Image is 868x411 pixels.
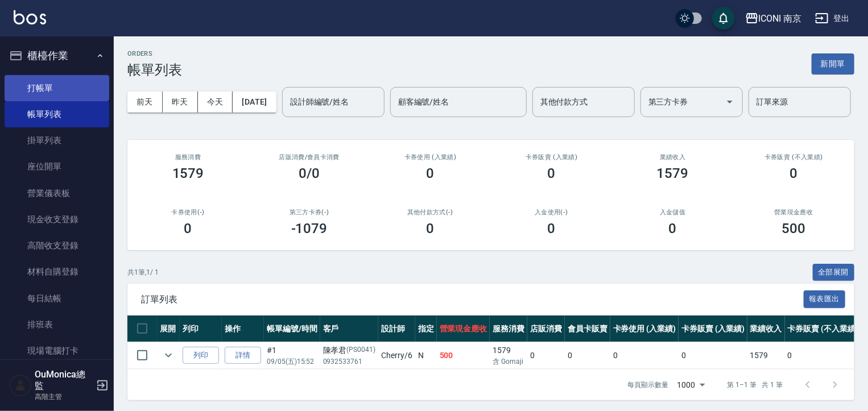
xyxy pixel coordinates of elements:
button: 報表匯出 [804,290,846,308]
div: ICONI 南京 [759,11,802,26]
div: 1000 [673,370,709,400]
h2: 其他付款方式(-) [383,209,477,216]
th: 卡券使用 (入業績) [610,315,679,342]
h2: 業績收入 [626,153,720,161]
button: 登出 [811,8,854,29]
th: 設計師 [378,315,415,342]
td: 1579 [490,342,527,369]
td: 500 [437,342,490,369]
h2: 營業現金應收 [747,209,841,216]
h3: 帳單列表 [127,62,182,78]
a: 座位開單 [5,153,109,180]
td: 1579 [747,342,785,369]
p: 高階主管 [35,392,93,402]
div: 陳孝君 [323,344,376,356]
button: 新開單 [812,53,854,74]
h3: 服務消費 [141,153,235,161]
th: 卡券販賣 (入業績) [679,315,747,342]
button: 今天 [198,92,233,113]
h2: 第三方卡券(-) [262,209,356,216]
a: 現場電腦打卡 [5,338,109,364]
h3: 1579 [657,165,689,181]
td: 0 [527,342,565,369]
h2: 卡券使用(-) [141,209,235,216]
a: 打帳單 [5,75,109,101]
a: 材料自購登錄 [5,259,109,285]
h2: 入金儲值 [626,209,720,216]
td: 0 [610,342,679,369]
img: Person [9,374,32,397]
button: 前天 [127,92,163,113]
th: 會員卡販賣 [565,315,610,342]
p: 含 Gomaji [493,356,524,367]
th: 業績收入 [747,315,785,342]
p: 每頁顯示數量 [627,380,668,390]
p: 0932533761 [323,356,376,367]
button: 列印 [183,347,219,364]
h2: 卡券販賣 (不入業績) [747,153,841,161]
td: Cherry /6 [378,342,415,369]
th: 列印 [180,315,222,342]
a: 帳單列表 [5,101,109,127]
p: (PS0041) [347,344,376,356]
h3: 0 [427,165,435,181]
button: save [712,7,735,30]
a: 營業儀表板 [5,180,109,206]
th: 帳單編號/時間 [264,315,320,342]
button: expand row [160,347,177,364]
p: 09/05 (五) 15:52 [267,356,317,367]
button: ICONI 南京 [741,7,807,30]
p: 共 1 筆, 1 / 1 [127,267,159,277]
th: 展開 [157,315,180,342]
a: 高階收支登錄 [5,233,109,259]
h5: OuMonica總監 [35,369,93,392]
a: 現金收支登錄 [5,206,109,233]
td: N [415,342,437,369]
h2: 卡券販賣 (入業績) [505,153,598,161]
h3: 0 [184,221,192,236]
a: 排班表 [5,312,109,338]
h2: 入金使用(-) [505,209,598,216]
h2: 店販消費 /會員卡消費 [262,153,356,161]
td: 0 [565,342,610,369]
h2: 卡券使用 (入業績) [383,153,477,161]
h3: 0 [669,221,677,236]
h2: ORDERS [127,50,182,57]
button: 昨天 [163,92,198,113]
a: 掛單列表 [5,127,109,153]
td: 0 [785,342,861,369]
span: 訂單列表 [141,294,804,305]
th: 服務消費 [490,315,527,342]
p: 第 1–1 筆 共 1 筆 [728,380,783,390]
td: #1 [264,342,320,369]
button: Open [721,93,739,111]
h3: 0/0 [299,165,320,181]
a: 每日結帳 [5,285,109,312]
a: 詳情 [225,347,261,364]
h3: 0 [790,165,798,181]
a: 新開單 [812,58,854,69]
th: 營業現金應收 [437,315,490,342]
th: 指定 [415,315,437,342]
button: [DATE] [233,92,276,113]
h3: -1079 [291,221,328,236]
a: 報表匯出 [804,293,846,304]
h3: 0 [427,221,435,236]
td: 0 [679,342,747,369]
h3: 0 [548,165,556,181]
h3: 500 [782,221,806,236]
button: 全部展開 [813,264,855,281]
img: Logo [14,10,46,24]
th: 卡券販賣 (不入業績) [785,315,861,342]
h3: 0 [548,221,556,236]
button: 櫃檯作業 [5,41,109,70]
th: 客戶 [320,315,379,342]
th: 操作 [222,315,264,342]
th: 店販消費 [527,315,565,342]
h3: 1579 [172,165,204,181]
